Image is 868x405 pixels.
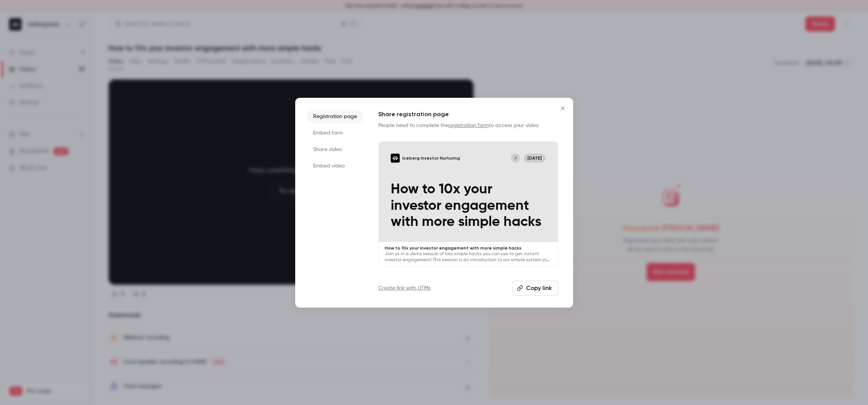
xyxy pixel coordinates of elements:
button: Copy link [512,281,558,296]
a: How to 10x your investor engagement with more simple hacksIceberg Investor NurturingJ[DATE]How to... [378,141,558,267]
li: Embed video [307,159,363,173]
img: How to 10x your investor engagement with more simple hacks [391,154,400,163]
p: How to 10x your investor engagement with more simple hacks [385,245,552,251]
h1: Share registration page [378,110,558,119]
li: Share video [307,143,363,156]
p: How to 10x your investor engagement with more simple hacks [391,181,546,230]
p: Join us in a demo session of two simple hacks you can use to get instant investor engagement! Thi... [385,251,552,263]
a: registration form [448,123,489,128]
div: J [510,153,521,163]
li: Embed form [307,126,363,140]
p: People need to complete the to access your video [378,122,558,129]
p: Iceberg Investor Nurturing [402,155,460,161]
span: [DATE] [524,154,546,163]
li: Registration page [307,110,363,123]
a: Create link with UTMs [378,284,430,292]
button: Close [555,101,570,116]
